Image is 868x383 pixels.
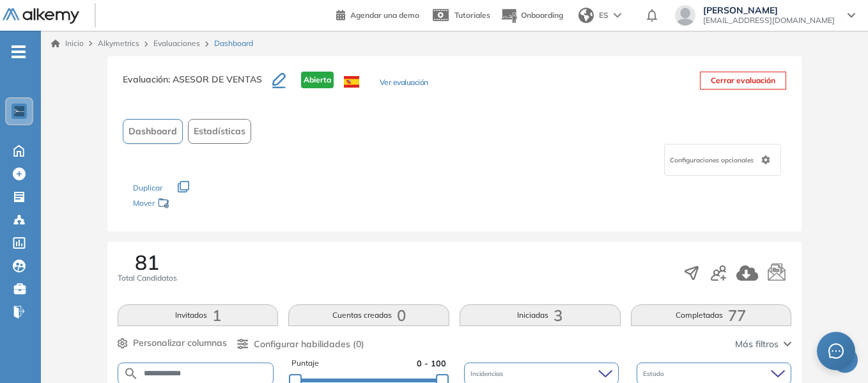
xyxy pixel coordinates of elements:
a: Agendar una demo [336,6,419,22]
span: Dashboard [128,125,177,138]
span: Dashboard [214,38,253,49]
span: Abierta [301,72,334,88]
img: ESP [344,76,359,88]
span: 81 [135,252,159,272]
button: Cerrar evaluación [700,72,786,90]
button: Configurar habilidades (0) [237,338,364,351]
span: Estadísticas [194,125,245,138]
button: Completadas77 [631,304,792,326]
img: arrow [614,13,621,18]
a: Inicio [51,38,84,49]
span: message [828,343,844,359]
i: - [12,51,26,53]
img: SEARCH_ALT [123,366,139,382]
div: Mover [133,192,261,216]
span: 0 - 100 [417,357,446,370]
img: https://assets.alkemy.org/workspaces/1802/d452bae4-97f6-47ab-b3bf-1c40240bc960.jpg [14,106,24,116]
span: Tutoriales [454,10,490,20]
button: Más filtros [735,338,791,351]
button: Iniciadas3 [460,304,621,326]
span: Total Candidatos [118,272,177,284]
button: Ver evaluación [380,77,428,90]
button: Cuentas creadas0 [288,304,449,326]
span: Puntaje [291,357,319,370]
span: Agendar una demo [350,10,419,20]
button: Invitados1 [118,304,279,326]
span: Duplicar [133,183,162,192]
img: world [578,8,594,23]
span: Incidencias [470,369,506,379]
span: [PERSON_NAME] [703,5,835,15]
span: Estado [643,369,667,379]
span: ES [599,10,608,21]
h3: Evaluación [123,72,272,98]
span: Configurar habilidades (0) [254,338,364,351]
span: Configuraciones opcionales [670,155,756,165]
span: Más filtros [735,338,779,351]
img: Logo [3,8,79,24]
button: Onboarding [500,2,563,29]
button: Personalizar columnas [118,336,227,350]
a: Evaluaciones [153,38,200,48]
span: Alkymetrics [98,38,139,48]
span: : ASESOR DE VENTAS [168,74,262,85]
button: Estadísticas [188,119,251,144]
div: Configuraciones opcionales [664,144,781,176]
button: Dashboard [123,119,183,144]
span: Onboarding [521,10,563,20]
span: Personalizar columnas [133,336,227,350]
span: [EMAIL_ADDRESS][DOMAIN_NAME] [703,15,835,26]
